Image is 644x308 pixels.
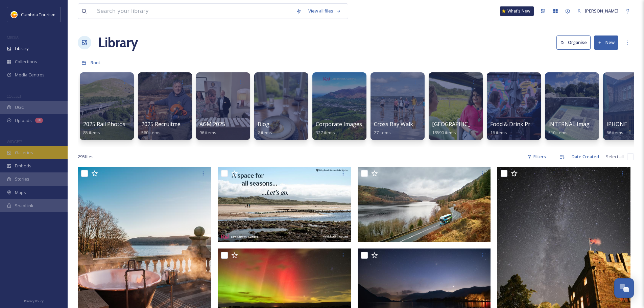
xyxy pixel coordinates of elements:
input: Search your library [94,4,293,19]
span: Root [91,60,100,66]
span: SnapLink [15,203,33,209]
span: Privacy Policy [24,299,44,303]
span: 510 items [548,129,568,136]
span: Uploads [15,117,32,124]
a: What's New [500,6,534,16]
span: Maps [15,189,26,196]
img: 1920x1080-drigg-beach.jpg [218,167,351,242]
button: Open Chat [614,278,634,298]
span: 85 items [83,129,100,136]
button: Organise [556,35,591,49]
span: Stories [15,176,29,182]
span: AGM 2025 [199,120,225,128]
span: Library [15,45,28,52]
span: INTERNAL Imagery [548,120,598,128]
a: View all files [305,4,344,18]
span: 16 items [490,129,507,136]
span: COLLECT [7,94,21,99]
span: Galleries [15,149,33,156]
a: Privacy Policy [24,297,44,305]
span: 27 items [374,129,391,136]
span: 295 file s [78,153,94,160]
span: Cross Bay Walk 2024 [374,120,427,128]
span: Corporate Images [316,120,362,128]
a: [GEOGRAPHIC_DATA]18590 items [432,121,486,136]
a: AGM 202596 items [199,121,225,136]
span: [PERSON_NAME] [585,8,618,14]
span: Cumbria Tourism [21,11,55,18]
a: Cross Bay Walk 202427 items [374,121,427,136]
span: MEDIA [7,35,19,40]
a: IPHONE66 items [606,121,627,136]
span: 2025 Recruitment - [PERSON_NAME] [141,120,234,128]
a: Corporate Images327 items [316,121,362,136]
span: 18590 items [432,129,456,136]
a: 2025 Recruitment - [PERSON_NAME]560 items [141,121,234,136]
div: Filters [524,150,549,163]
span: UGC [15,104,24,111]
a: Blog2 items [258,121,272,136]
span: 2 items [258,129,272,136]
span: Blog [258,120,269,128]
span: Collections [15,58,37,65]
span: Media Centres [15,72,45,78]
span: Embeds [15,163,31,169]
img: images.jpg [11,11,18,18]
div: Date Created [568,150,602,163]
div: 10 [35,118,43,123]
a: Root [91,58,100,67]
span: Select all [606,153,624,160]
span: [GEOGRAPHIC_DATA] [432,120,486,128]
a: Food & Drink Project16 items [490,121,543,136]
a: 2025 Rail Photos85 items [83,121,125,136]
span: IPHONE [606,120,627,128]
a: Library [98,32,138,53]
button: New [594,35,618,49]
span: 96 items [199,129,216,136]
span: 560 items [141,129,161,136]
span: Food & Drink Project [490,120,543,128]
span: WIDGETS [7,139,22,144]
span: 2025 Rail Photos [83,120,125,128]
span: 327 items [316,129,335,136]
img: Stagecoach Lakes_Day 2_008.jpg [358,167,491,242]
a: [PERSON_NAME] [574,4,622,18]
span: 66 items [606,129,623,136]
a: INTERNAL Imagery510 items [548,121,598,136]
